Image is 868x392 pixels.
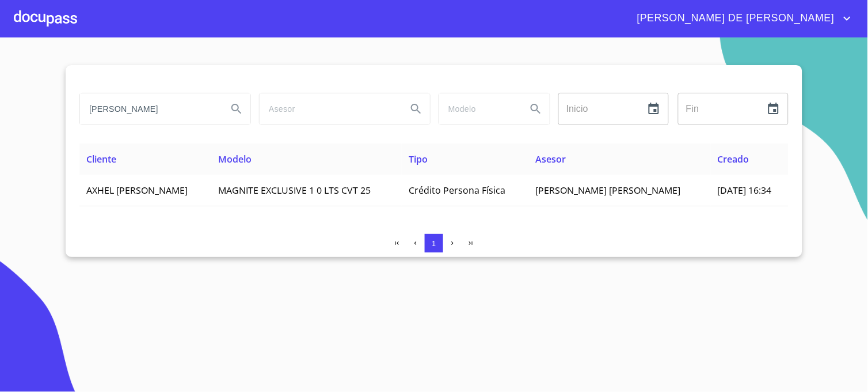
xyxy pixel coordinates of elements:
span: Cliente [86,153,116,165]
span: 1 [432,239,436,248]
span: [PERSON_NAME] [PERSON_NAME] [535,184,680,197]
button: Search [402,95,430,123]
span: Creado [718,153,749,165]
span: [PERSON_NAME] DE [PERSON_NAME] [629,9,840,28]
input: search [260,93,398,125]
span: Tipo [409,153,428,165]
button: Search [522,95,550,123]
span: Modelo [218,153,252,165]
input: search [80,93,218,125]
span: Asesor [535,153,566,165]
button: 1 [425,234,443,252]
span: [DATE] 16:34 [718,184,772,197]
span: MAGNITE EXCLUSIVE 1 0 LTS CVT 25 [218,184,371,197]
span: Crédito Persona Física [409,184,505,197]
button: Search [223,95,250,123]
span: AXHEL [PERSON_NAME] [86,184,188,197]
button: account of current user [629,9,854,28]
input: search [439,93,517,125]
